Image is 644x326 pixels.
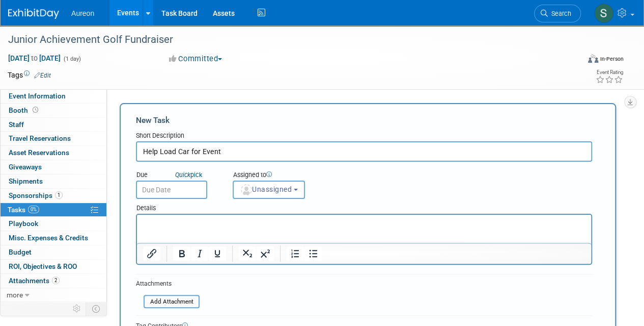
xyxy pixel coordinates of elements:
span: Budget [9,248,32,256]
div: Event Format [534,53,624,68]
div: Due [136,170,217,181]
span: Unassigned [240,185,292,193]
span: Shipments [9,177,43,185]
span: 0% [28,206,39,213]
a: ROI, Objectives & ROO [1,260,106,273]
div: Attachments [136,280,200,288]
button: Insert/edit link [143,246,160,261]
iframe: Rich Text Area [137,215,591,243]
img: Format-Inperson.png [588,55,598,63]
span: Tasks [8,206,39,214]
button: Bullet list [304,246,322,261]
span: 1 [55,191,63,199]
td: Personalize Event Tab Strip [68,302,86,315]
a: Attachments2 [1,274,106,288]
span: Aureon [71,9,94,17]
span: more [7,291,23,299]
span: Booth not reserved yet [31,106,40,114]
span: to [30,54,39,62]
div: Event Rating [596,70,623,75]
button: Bold [173,246,190,261]
button: Superscript [257,246,274,261]
div: New Task [136,115,592,126]
a: more [1,288,106,302]
span: Event Information [9,92,66,100]
a: Giveaways [1,160,106,174]
div: Details [136,199,592,214]
button: Committed [165,54,226,64]
span: Travel Reservations [9,134,71,142]
span: (1 day) [63,56,81,62]
div: In-Person [600,55,624,63]
span: 2 [52,277,60,284]
span: Misc. Expenses & Credits [9,234,88,242]
button: Subscript [239,246,256,261]
a: Tasks0% [1,203,106,217]
td: Tags [8,70,51,80]
button: Italic [191,246,208,261]
span: Attachments [9,277,60,285]
span: Sponsorships [9,191,63,199]
button: Unassigned [233,181,305,199]
a: Sponsorships1 [1,189,106,203]
a: Travel Reservations [1,132,106,145]
a: Playbook [1,217,106,231]
img: ExhibitDay [8,9,59,19]
td: Toggle Event Tabs [86,302,107,315]
a: Shipments [1,174,106,188]
div: Junior Achievement Golf Fundraiser [5,31,571,49]
span: [DATE] [DATE] [8,54,61,63]
div: Assigned to [233,170,335,181]
a: Misc. Expenses & Credits [1,231,106,245]
span: Staff [9,120,24,129]
a: Budget [1,245,106,259]
input: Name of task or a short description [136,141,592,162]
span: ROI, Objectives & ROO [9,262,77,270]
a: Asset Reservations [1,146,106,160]
span: Giveaways [9,163,42,171]
i: Quick [175,171,190,179]
a: Search [534,5,581,22]
input: Due Date [136,181,207,199]
span: Playbook [9,219,38,228]
span: Search [548,10,571,17]
a: Event Information [1,89,106,103]
div: Short Description [136,131,592,141]
a: Booth [1,104,106,117]
button: Numbered list [287,246,304,261]
button: Underline [209,246,226,261]
img: Sophia Millang [594,4,613,23]
a: Staff [1,118,106,132]
span: Asset Reservations [9,148,69,157]
a: Edit [34,72,51,79]
span: Booth [9,106,40,114]
a: Quickpick [173,170,204,179]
